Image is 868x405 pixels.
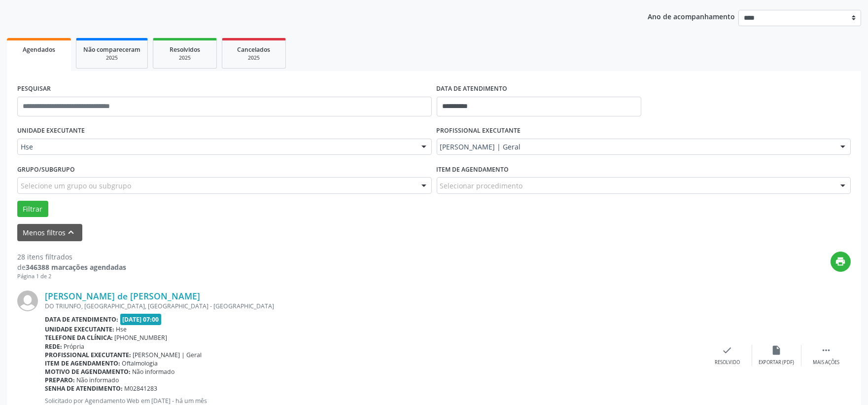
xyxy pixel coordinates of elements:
[83,45,140,54] span: Não compareceram
[238,45,271,54] span: Cancelados
[26,262,126,272] strong: 346388 marcações agendadas
[17,272,126,281] div: Página 1 de 2
[648,10,735,22] p: Ano de acompanhamento
[17,162,75,177] label: Grupo/Subgrupo
[116,325,127,333] span: Hse
[440,181,523,191] span: Selecionar procedimento
[45,368,131,376] b: Motivo de agendamento:
[45,325,114,333] b: Unidade executante:
[17,81,51,97] label: PESQUISAR
[715,359,740,366] div: Resolvido
[722,345,733,356] i: check
[821,345,832,356] i: 
[17,262,126,272] div: de
[437,123,521,139] label: PROFISSIONAL EXECUTANTE
[115,333,168,342] span: [PHONE_NUMBER]
[125,384,158,393] span: M02841283
[133,368,175,376] span: Não informado
[45,302,703,310] div: DO TRIUNFO, [GEOGRAPHIC_DATA], [GEOGRAPHIC_DATA] - [GEOGRAPHIC_DATA]
[813,359,839,366] div: Mais ações
[17,252,126,262] div: 28 itens filtrados
[437,162,509,177] label: Item de agendamento
[83,54,140,62] div: 2025
[17,224,82,241] button: Menos filtroskeyboard_arrow_up
[45,384,123,393] b: Senha de atendimento:
[77,376,119,384] span: Não informado
[133,351,202,359] span: [PERSON_NAME] | Geral
[64,342,85,351] span: Própria
[831,252,851,272] button: print
[45,351,131,359] b: Profissional executante:
[45,291,200,301] a: [PERSON_NAME] de [PERSON_NAME]
[21,181,131,191] span: Selecione um grupo ou subgrupo
[66,227,77,238] i: keyboard_arrow_up
[17,291,38,311] img: img
[45,359,120,368] b: Item de agendamento:
[440,142,831,152] span: [PERSON_NAME] | Geral
[45,342,62,351] b: Rede:
[45,376,75,384] b: Preparo:
[120,314,162,325] span: [DATE] 07:00
[45,315,118,324] b: Data de atendimento:
[122,359,158,368] span: Oftalmologia
[45,333,113,342] b: Telefone da clínica:
[170,45,200,54] span: Resolvidos
[771,345,782,356] i: insert_drive_file
[17,201,48,218] button: Filtrar
[160,54,209,62] div: 2025
[229,54,278,62] div: 2025
[23,45,55,54] span: Agendados
[437,81,508,97] label: DATA DE ATENDIMENTO
[21,142,412,152] span: Hse
[17,123,85,139] label: UNIDADE EXECUTANTE
[759,359,795,366] div: Exportar (PDF)
[835,256,846,267] i: print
